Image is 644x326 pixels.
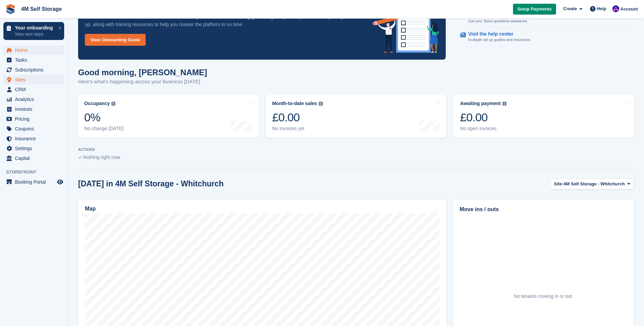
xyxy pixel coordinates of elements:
p: Get your Stora questions answered. [468,18,528,24]
span: Storefront [6,169,68,176]
div: 0% [84,110,124,124]
div: Awaiting payment [460,101,501,106]
span: Analytics [15,95,56,104]
span: Nothing right now [83,155,120,160]
a: Awaiting payment £0.00 No open invoices [453,95,634,138]
h2: Move ins / outs [460,205,627,213]
button: Site: 4M Self Storage - Whitchurch [550,179,634,190]
p: Welcome to Stora! Press the button below to access your . It gives you easy to follow steps to ge... [85,13,362,28]
div: No invoices yet [272,126,323,131]
a: Setup Payments [513,4,556,15]
a: menu [3,65,64,75]
a: menu [3,177,64,187]
span: Pricing [15,114,56,124]
div: Occupancy [84,101,110,106]
a: View Onboarding Guide [85,34,146,46]
div: No change [DATE] [84,126,124,131]
div: Month-to-date sales [272,101,317,106]
h2: Map [85,206,96,212]
img: icon-info-grey-7440780725fd019a000dd9b08b2336e03edf1995a4989e88bcd33f0948082b44.svg [319,102,323,106]
img: stora-icon-8386f47178a22dfd0bd8f6a31ec36ba5ce8667c1dd55bd0f319d3a0aa187defe.svg [5,4,16,14]
span: Sites [15,75,56,84]
span: Invoices [15,104,56,114]
span: Insurance [15,134,56,143]
span: Account [620,6,638,13]
a: menu [3,114,64,124]
a: menu [3,55,64,65]
p: Your onboarding [15,25,55,30]
div: No tenants moving in or out. [514,293,573,300]
span: Coupons [15,124,56,134]
span: Home [15,45,56,55]
span: 4M Self Storage - Whitchurch [564,181,625,187]
span: Setup Payments [517,6,552,13]
h1: Good morning, [PERSON_NAME] [78,68,207,77]
a: menu [3,85,64,94]
span: Settings [15,144,56,153]
span: Help [597,5,606,12]
img: blank_slate_check_icon-ba018cac091ee9be17c0a81a6c232d5eb81de652e7a59be601be346b1b6ddf79.svg [78,156,82,159]
a: Visit the help center In-depth set up guides and resources. [460,28,627,46]
p: In-depth set up guides and resources. [468,37,531,43]
span: CRM [15,85,56,94]
span: Tasks [15,55,56,65]
a: menu [3,124,64,134]
a: menu [3,154,64,163]
div: £0.00 [460,110,507,124]
a: 4M Self Storage [18,3,65,15]
img: onboarding-info-6c161a55d2c0e0a8cae90662b2fe09162a5109e8cc188191df67fb4f79e88e88.svg [373,2,439,53]
a: Your onboarding View next steps [3,22,64,40]
div: No open invoices [460,126,507,131]
div: £0.00 [272,110,323,124]
img: Pete Clutton [612,5,619,12]
a: Month-to-date sales £0.00 No invoices yet [265,95,447,138]
img: icon-info-grey-7440780725fd019a000dd9b08b2336e03edf1995a4989e88bcd33f0948082b44.svg [111,102,115,106]
a: Occupancy 0% No change [DATE] [77,95,259,138]
p: ACTIONS [78,147,634,152]
a: Chat to support Get your Stora questions answered. [460,9,627,28]
p: Here's what's happening across your business [DATE] [78,78,207,86]
span: Capital [15,154,56,163]
a: menu [3,45,64,55]
a: menu [3,75,64,84]
p: Visit the help center [468,31,526,37]
a: menu [3,104,64,114]
span: Create [563,5,577,12]
span: Subscriptions [15,65,56,75]
a: Preview store [56,178,64,186]
a: menu [3,144,64,153]
p: View next steps [15,31,55,37]
span: Booking Portal [15,177,56,187]
a: menu [3,134,64,143]
a: menu [3,95,64,104]
span: Site: [554,181,564,187]
h2: [DATE] in 4M Self Storage - Whitchurch [78,179,224,188]
img: icon-info-grey-7440780725fd019a000dd9b08b2336e03edf1995a4989e88bcd33f0948082b44.svg [502,102,507,106]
